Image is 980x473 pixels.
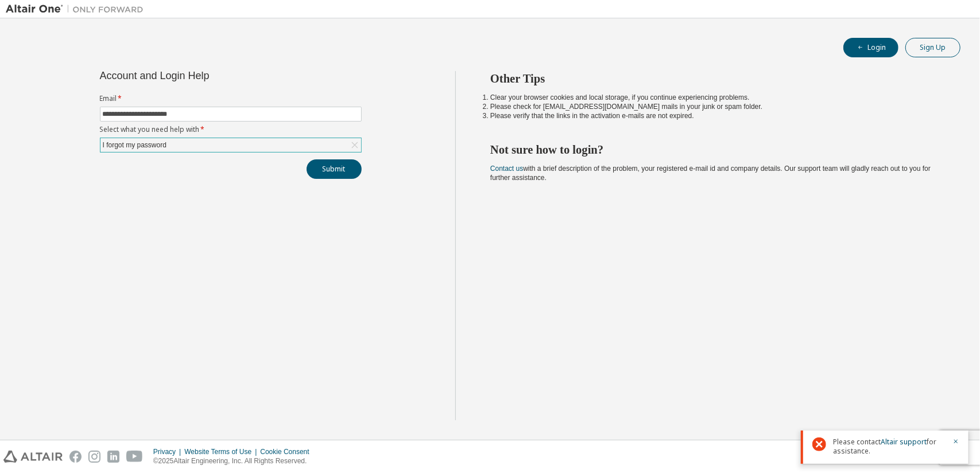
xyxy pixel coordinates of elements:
[153,456,316,466] p: © 2025 Altair Engineering, Inc. All Rights Reserved.
[69,451,82,463] img: facebook.svg
[260,447,316,456] div: Cookie Consent
[905,38,960,57] button: Sign Up
[107,451,119,463] img: linkedin.svg
[100,125,362,134] label: Select what you need help with
[126,451,143,463] img: youtube.svg
[184,447,260,456] div: Website Terms of Use
[100,94,362,103] label: Email
[100,71,309,80] div: Account and Login Help
[88,451,100,463] img: instagram.svg
[490,142,940,157] h2: Not sure how to login?
[490,93,940,102] li: Clear your browser cookies and local storage, if you continue experiencing problems.
[490,102,940,111] li: Please check for [EMAIL_ADDRESS][DOMAIN_NAME] mails in your junk or spam folder.
[490,71,940,86] h2: Other Tips
[881,437,927,447] a: Altair support
[153,447,184,456] div: Privacy
[307,159,362,179] button: Submit
[6,3,149,15] img: Altair One
[3,451,63,463] img: altair_logo.svg
[490,165,523,173] a: Contact us
[490,111,940,120] li: Please verify that the links in the activation e-mails are not expired.
[833,437,946,456] span: Please contact for assistance.
[100,138,361,152] div: I forgot my password
[843,38,898,57] button: Login
[101,139,168,151] div: I forgot my password
[490,165,931,182] span: with a brief description of the problem, your registered e-mail id and company details. Our suppo...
